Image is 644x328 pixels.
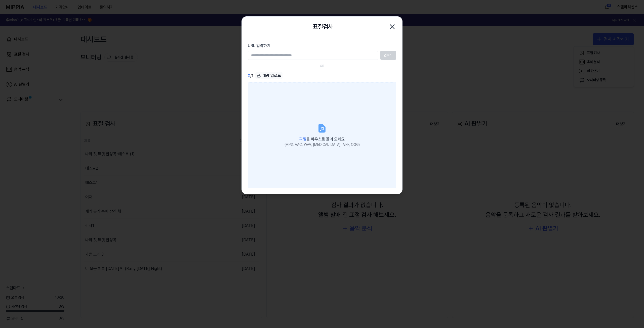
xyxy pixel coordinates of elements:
[299,137,345,142] span: 을 마우스로 끌어 오세요
[248,73,250,79] span: 0
[248,43,396,49] label: URL 입력하기
[285,142,360,147] div: (MP3, AAC, WAV, [MEDICAL_DATA], AIFF, OGG)
[313,22,333,31] h2: 표절검사
[248,72,253,79] div: / 1
[299,137,306,142] span: 파일
[255,72,283,79] button: 대량 업로드
[320,64,324,68] div: OR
